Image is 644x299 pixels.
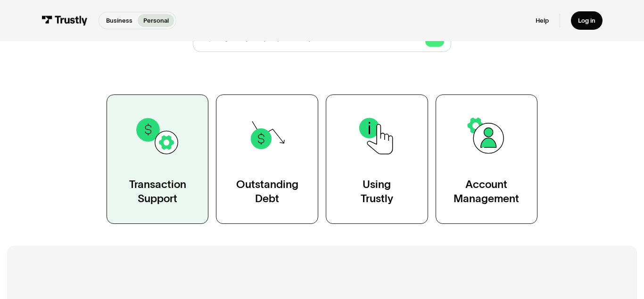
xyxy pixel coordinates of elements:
[129,177,186,205] div: Transaction Support
[361,177,393,205] div: Using Trustly
[106,16,132,26] p: Business
[536,17,549,25] a: Help
[236,177,298,205] div: Outstanding Debt
[571,11,603,30] a: Log in
[454,177,519,205] div: Account Management
[19,285,57,296] ul: Language list
[101,14,138,27] a: Business
[143,16,169,26] p: Personal
[216,94,318,224] a: OutstandingDebt
[41,16,88,26] img: Trustly Logo
[107,94,209,224] a: TransactionSupport
[436,94,538,224] a: AccountManagement
[578,17,595,25] div: Log in
[138,14,174,27] a: Personal
[9,285,57,296] aside: Language selected: English (United States)
[326,94,428,224] a: UsingTrustly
